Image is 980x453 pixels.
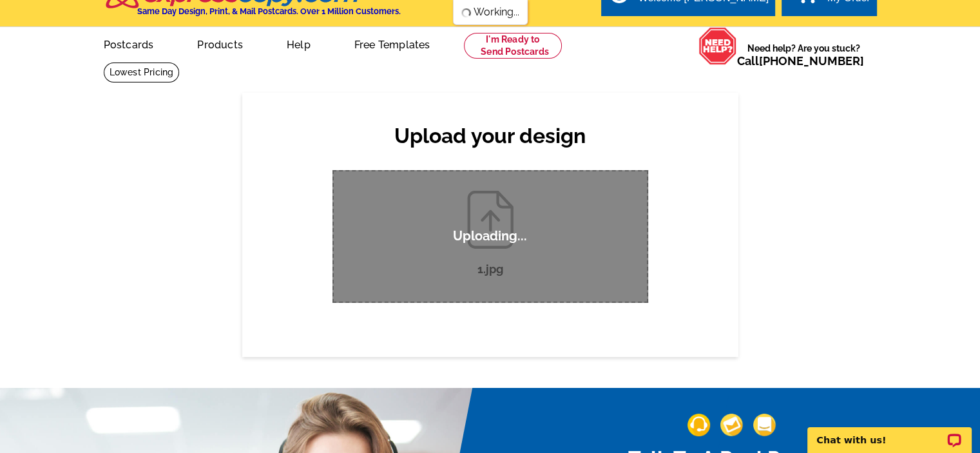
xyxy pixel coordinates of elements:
[461,8,471,18] img: loading...
[266,28,331,59] a: Help
[334,28,451,59] a: Free Templates
[698,27,737,65] img: help
[83,28,175,59] a: Postcards
[453,228,527,244] p: Uploading...
[687,414,710,436] img: support-img-1.png
[759,54,864,68] a: [PHONE_NUMBER]
[737,54,864,68] span: Call
[177,28,264,59] a: Products
[737,42,870,68] span: Need help? Are you stuck?
[720,414,743,436] img: support-img-2.png
[320,124,661,148] h2: Upload your design
[753,414,776,436] img: support-img-3_1.png
[137,6,401,16] h4: Same Day Design, Print, & Mail Postcards. Over 1 Million Customers.
[799,412,980,453] iframe: LiveChat chat widget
